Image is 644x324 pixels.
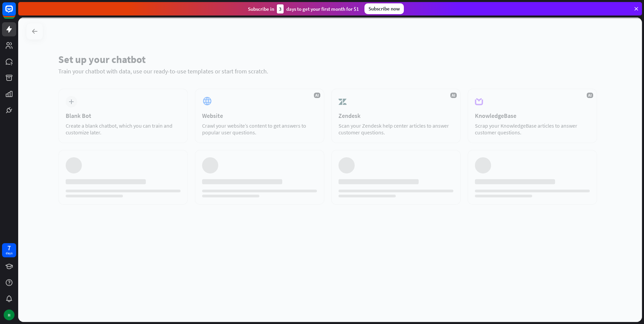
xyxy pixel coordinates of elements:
[4,310,14,320] div: H
[277,4,284,13] div: 3
[248,4,359,13] div: Subscribe in days to get your first month for $1
[7,245,11,251] div: 7
[2,243,16,257] a: 7 days
[6,251,12,256] div: days
[364,3,404,14] div: Subscribe now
